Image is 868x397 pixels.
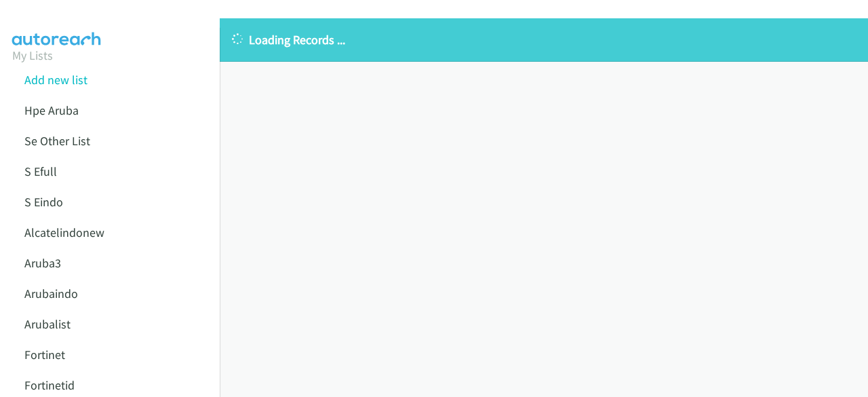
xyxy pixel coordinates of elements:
[12,48,53,63] a: My Lists
[24,255,61,271] a: Aruba3
[24,102,79,118] a: Hpe Aruba
[24,133,90,149] a: Se Other List
[24,377,75,393] a: Fortinetid
[24,164,57,179] a: S Efull
[24,347,65,362] a: Fortinet
[24,316,71,332] a: Arubalist
[24,194,63,210] a: S Eindo
[24,286,78,301] a: Arubaindo
[24,225,104,240] a: Alcatelindonew
[232,31,856,49] p: Loading Records ...
[24,72,87,88] a: Add new list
